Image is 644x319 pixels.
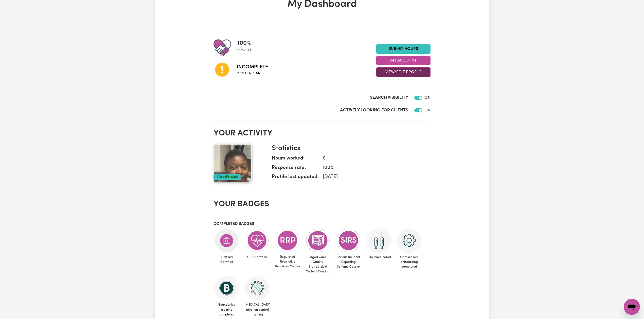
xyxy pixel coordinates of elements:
img: Care and support worker has received 2 doses of COVID-19 vaccine [367,228,391,253]
span: [MEDICAL_DATA] infection control training [244,300,270,319]
img: CS Academy: Serious Incident Reporting Scheme course completed [336,228,361,253]
span: CPR Certified [244,253,270,262]
span: Profile status [237,71,268,75]
span: Fully vaccinated [366,253,392,262]
img: CS Academy: Regulated Restrictive Practices course completed [275,228,300,252]
dt: Profile last updated: [272,173,319,183]
span: ON [424,96,431,100]
span: 100 % [237,39,253,48]
span: ON [424,108,431,112]
span: Regulated Restrictive Practices Course [274,252,301,271]
h3: Statistics [272,144,426,153]
img: CS Academy: Careseekers Onboarding course completed [397,228,421,253]
span: Careseekers onboarding completed [396,253,422,271]
button: View/Edit Profile [376,67,431,77]
img: Care and support worker has completed CPR Certification [245,228,269,253]
div: #OpenForWork [213,174,241,180]
img: CS Academy: COVID-19 Infection Control Training course completed [245,276,269,300]
label: Search Visibility [370,94,408,101]
dt: Hours worked: [272,155,319,164]
dt: Response rate: [272,164,319,174]
button: My Account [376,56,431,65]
span: First Aid Certified [213,253,240,266]
span: Boundaries training completed [213,300,240,319]
img: Your profile picture [213,144,252,182]
span: Aged Care Quality Standards & Code of Conduct [305,253,331,276]
img: CS Academy: Aged Care Quality Standards & Code of Conduct course completed [306,228,330,253]
iframe: Button to launch messaging window [624,299,640,315]
label: Actively Looking for Clients [340,107,408,114]
h2: Your activity [213,129,431,138]
span: complete [237,48,253,52]
img: Care and support worker has completed First Aid Certification [214,228,239,253]
img: CS Academy: Boundaries in care and support work course completed [214,276,239,300]
div: Profile completeness: 100% [237,39,257,56]
a: Submit Hours [376,44,431,54]
dd: 0 [319,155,426,162]
span: Incomplete [237,63,268,71]
dd: 100 % [319,164,426,172]
span: Serious Incident Reporting Scheme Course [335,253,362,271]
h2: Your badges [213,200,431,209]
dd: [DATE] [319,173,426,181]
h3: Completed badges [213,222,431,226]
